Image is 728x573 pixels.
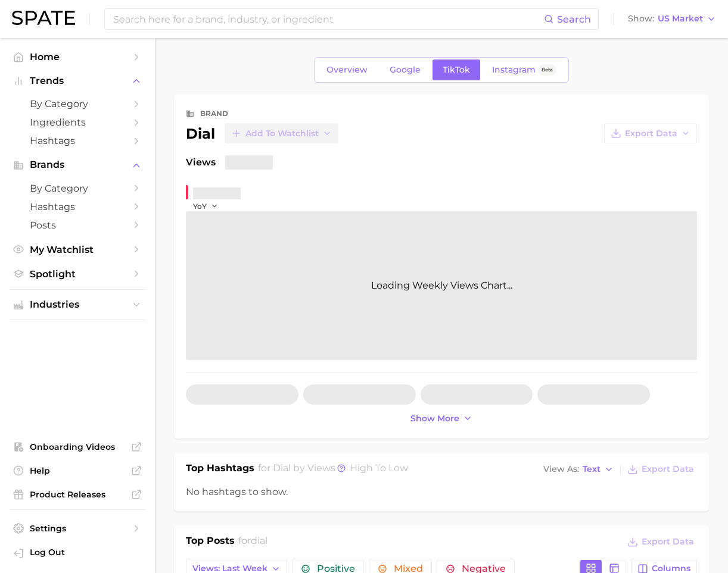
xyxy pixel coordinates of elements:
a: InstagramBeta [482,60,567,80]
span: Add to Watchlist [245,129,319,139]
span: YoY [193,201,207,211]
span: Search [557,14,591,25]
span: Export Data [642,464,694,474]
span: Log Out [30,547,136,558]
span: Google [390,65,421,75]
h2: for [238,534,267,552]
button: Industries [10,296,145,314]
button: Export Data [624,534,697,550]
button: ShowUS Market [625,11,719,27]
a: Spotlight [10,265,145,283]
button: YoY [193,201,219,211]
span: by Category [30,183,125,194]
a: Home [10,48,145,66]
span: Views [186,155,216,170]
span: Beta [542,65,553,75]
span: Export Data [625,129,677,139]
span: by Category [30,98,125,109]
a: Settings [10,519,145,537]
span: dial [273,462,291,474]
span: US Market [658,15,703,22]
span: Text [583,466,601,472]
span: Spotlight [30,268,125,280]
div: brand [200,107,228,121]
input: Search here for a brand, industry, or ingredient [112,9,544,29]
button: Export Data [624,461,697,478]
button: Add to Watchlist [225,123,338,143]
span: Product Releases [30,489,125,500]
img: SPATE [12,11,75,25]
a: Product Releases [10,486,145,503]
button: Export Data [604,123,697,143]
div: Loading Weekly Views Chart... [186,211,697,360]
h1: Top Posts [186,534,235,552]
span: Help [30,465,125,476]
h2: for by Views [258,461,408,478]
span: Trends [30,76,125,86]
div: No hashtags to show. [186,485,697,499]
span: TikTok [443,65,470,75]
div: dial [186,123,338,143]
span: My Watchlist [30,244,125,255]
span: Industries [30,299,125,310]
a: Help [10,462,145,480]
h1: Top Hashtags [186,461,254,478]
button: Trends [10,72,145,90]
a: Overview [316,60,378,80]
a: TikTok [433,60,480,80]
span: Hashtags [30,135,125,146]
a: Log out. Currently logged in with e-mail kerianne.adler@unilever.com. [10,543,145,563]
span: Hashtags [30,201,125,212]
a: Onboarding Videos [10,438,145,456]
a: Ingredients [10,113,145,131]
span: Export Data [642,537,694,547]
span: Home [30,51,125,62]
span: Ingredients [30,117,125,128]
span: Onboarding Videos [30,442,125,452]
a: Hashtags [10,198,145,216]
a: Google [379,60,431,80]
span: View As [543,466,579,472]
a: My Watchlist [10,240,145,259]
a: Hashtags [10,131,145,150]
span: Posts [30,220,125,231]
button: Brands [10,156,145,174]
span: high to low [350,462,408,474]
a: by Category [10,95,145,113]
span: Settings [30,523,125,534]
span: Show more [410,414,459,424]
span: Show [628,15,654,22]
span: dial [251,535,267,546]
a: by Category [10,179,145,198]
span: Instagram [492,65,536,75]
button: View AsText [540,462,617,477]
button: Show more [407,411,475,427]
a: Posts [10,216,145,234]
span: Brands [30,159,125,170]
span: Overview [326,65,368,75]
